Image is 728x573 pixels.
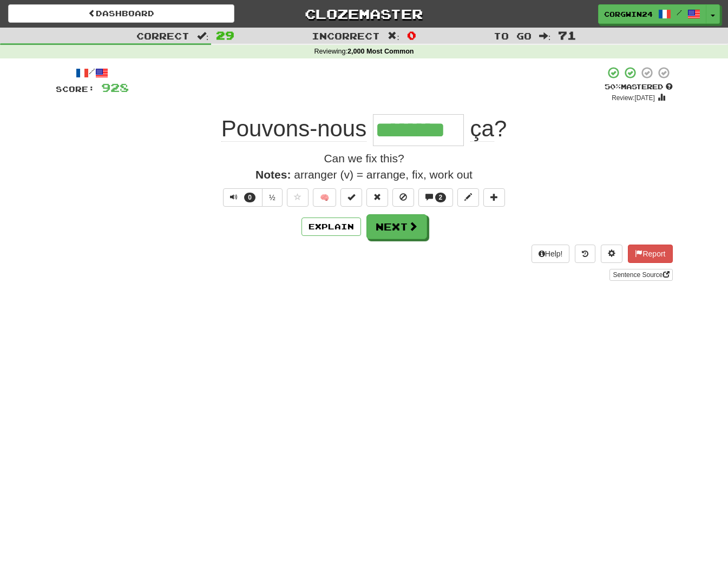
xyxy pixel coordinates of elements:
button: Round history (alt+y) [575,245,595,263]
button: 🧠 [313,188,336,207]
button: Reset to 0% Mastered (alt+r) [366,188,388,207]
button: Help! [532,245,570,263]
span: Score: [56,84,95,94]
span: 71 [558,29,576,42]
div: Can we fix this? [56,150,673,167]
strong: 2,000 Most Common [347,48,414,55]
button: Set this sentence to 100% Mastered (alt+m) [340,188,362,207]
span: 50 % [605,82,621,91]
button: Favorite sentence (alt+f) [287,188,309,207]
a: Clozemaster [251,4,477,23]
div: / [56,66,129,80]
span: / [677,9,682,16]
span: : [197,31,209,41]
button: ½ [262,188,283,207]
div: Mastered [605,82,673,92]
div: Text-to-speech controls [221,188,283,207]
a: Sentence Source [609,269,672,281]
button: Ignore sentence (alt+i) [392,188,414,207]
span: 0 [407,29,416,42]
span: 0 [244,193,255,202]
span: 2 [439,194,443,201]
span: 29 [216,29,234,42]
span: To go [494,30,532,41]
button: Edit sentence (alt+d) [457,188,479,207]
button: Add to collection (alt+a) [483,188,505,207]
span: Incorrect [312,30,380,41]
span: Correct [136,30,189,41]
div: arranger (v) = arrange, fix, work out [56,167,673,183]
small: Review: [DATE] [612,94,655,102]
a: corgwin24 / [598,4,706,24]
a: Dashboard [8,4,234,23]
span: : [539,31,551,41]
span: ? [464,116,507,142]
button: Report [628,245,672,263]
button: 2 [418,188,454,207]
span: corgwin24 [604,9,653,19]
span: ça [470,116,494,142]
button: 0 [223,188,263,207]
span: Pouvons-nous [221,116,367,142]
button: Explain [301,218,361,236]
span: 928 [101,81,129,94]
button: Next [366,214,427,239]
span: : [388,31,399,41]
strong: Notes: [255,168,291,181]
